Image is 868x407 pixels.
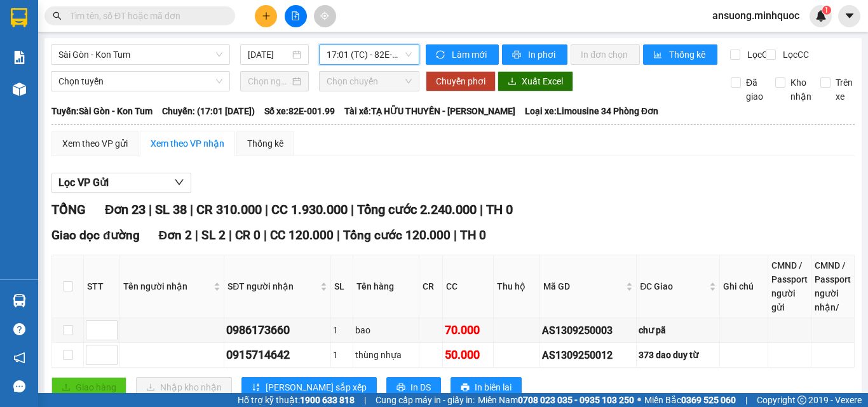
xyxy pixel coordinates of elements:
button: printerIn phơi [502,44,567,65]
td: AS1309250012 [540,343,637,368]
span: down [174,177,184,187]
strong: 0369 525 060 [681,395,736,405]
img: solution-icon [13,51,26,64]
span: Lọc CR [742,48,775,62]
div: 1 [333,323,351,337]
span: Cung cấp máy in - giấy in: [376,393,475,407]
input: Tìm tên, số ĐT hoặc mã đơn [70,9,220,23]
span: printer [397,383,405,393]
span: Mã GD [543,279,624,293]
span: | [454,228,457,243]
span: plus [262,11,271,20]
button: printerIn DS [386,377,441,397]
div: AS1309250012 [542,347,635,363]
span: Giao dọc đường [51,228,140,243]
span: ansuong.minhquoc [702,8,810,23]
img: warehouse-icon [13,83,26,96]
div: Thống kê [247,137,283,150]
span: Tài xế: TẠ HỮU THUYỀN - [PERSON_NAME] [344,104,515,118]
span: Chọn chuyến [327,72,412,91]
span: TH 0 [460,228,486,243]
span: Xuất Excel [522,74,563,88]
span: Kho nhận [785,76,817,103]
button: Chuyển phơi [426,71,496,91]
sup: 1 [822,6,831,15]
span: | [149,202,152,217]
span: Chuyến: (17:01 [DATE]) [162,104,255,118]
td: 0986173660 [224,318,331,343]
th: Tên hàng [353,255,419,318]
div: 373 dao duy từ [639,348,717,362]
div: 0986173660 [226,321,329,339]
th: Ghi chú [720,255,768,318]
span: SL 2 [201,228,226,243]
div: AS1309250003 [542,323,635,338]
span: aim [320,11,329,20]
span: Trên xe [831,76,858,103]
span: Miền Nam [478,393,634,407]
span: TỔNG [51,202,86,217]
span: Tổng cước 120.000 [343,228,451,243]
span: Thống kê [669,48,707,62]
div: CMND / Passport người nhận/ [815,258,851,314]
span: Sài Gòn - Kon Tum [58,45,222,64]
span: | [190,202,193,217]
button: downloadXuất Excel [498,71,573,91]
span: Lọc VP Gửi [58,175,109,190]
div: chư pã [639,323,717,337]
span: | [337,228,340,243]
span: TH 0 [486,202,513,217]
div: Xem theo VP nhận [151,137,224,150]
button: aim [314,5,336,27]
span: In biên lai [475,380,512,394]
strong: 0708 023 035 - 0935 103 250 [518,395,634,405]
span: download [508,77,517,87]
span: ⚪️ [637,397,641,403]
th: STT [84,255,120,318]
span: sync [436,50,447,60]
th: CC [443,255,494,318]
button: uploadGiao hàng [51,377,126,397]
span: | [480,202,483,217]
span: Chọn tuyến [58,72,222,91]
span: Làm mới [452,48,489,62]
input: 13/09/2025 [248,48,290,62]
span: Hỗ trợ kỹ thuật: [238,393,355,407]
div: CMND / Passport người gửi [771,258,808,314]
span: file-add [291,11,300,20]
span: notification [13,352,25,364]
th: CR [419,255,443,318]
button: printerIn biên lai [451,377,522,397]
span: CR 310.000 [196,202,262,217]
th: SL [331,255,353,318]
span: printer [461,383,470,393]
span: message [13,380,25,392]
strong: 1900 633 818 [300,395,355,405]
td: AS1309250003 [540,318,637,343]
span: In phơi [528,48,557,62]
span: Đã giao [741,76,768,103]
span: Đơn 2 [159,228,193,243]
b: Tuyến: Sài Gòn - Kon Tum [51,106,153,116]
span: Đơn 23 [105,202,146,217]
span: Số xe: 82E-001.99 [264,104,335,118]
span: | [229,228,232,243]
span: CR 0 [235,228,261,243]
button: downloadNhập kho nhận [136,377,232,397]
span: Miền Bắc [644,393,736,407]
span: Lọc CC [778,48,811,62]
th: Thu hộ [494,255,539,318]
span: CC 1.930.000 [271,202,348,217]
span: | [195,228,198,243]
span: In DS [410,380,431,394]
div: 1 [333,348,351,362]
img: logo-vxr [11,8,27,27]
td: 0915714642 [224,343,331,368]
span: question-circle [13,323,25,335]
span: printer [512,50,523,60]
button: bar-chartThống kê [643,44,717,65]
div: 50.000 [445,346,491,364]
span: [PERSON_NAME] sắp xếp [266,380,367,394]
div: thùng nhựa [355,348,416,362]
span: | [351,202,354,217]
